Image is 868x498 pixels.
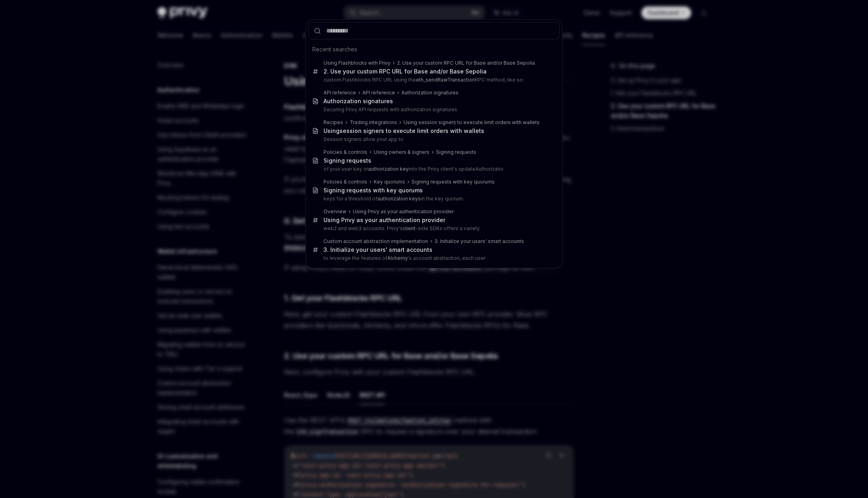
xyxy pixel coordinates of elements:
[323,90,356,96] div: API reference
[362,90,395,96] div: API reference
[377,196,421,202] b: authorization keys
[323,246,432,253] div: 3. Initialize your users' smart accounts
[403,119,540,126] div: Using session signers to execute limit orders with wallets
[323,119,343,126] div: Recipes
[323,98,390,104] b: Authorization signature
[323,225,543,232] p: web2 and web3 accounts. Privy's -side SDKs offers a variety
[312,45,357,53] span: Recent searches
[397,60,535,66] div: 2. Use your custom RPC URL for Base and/or Base Sepolia
[323,179,367,185] div: Policies & controls
[323,196,543,202] p: keys for a threshold of in the key quorum.
[368,166,409,172] b: authorization key
[323,166,543,172] p: of your user key or into the Privy client's updateAuthorizatio
[323,136,543,143] p: Session signers allow your app to
[323,68,487,75] div: 2. Use your custom RPC URL for Base and/or Base Sepolia
[387,255,408,261] b: Alchemy
[411,179,495,185] div: Signing requests with key quorums
[340,127,381,134] b: session signer
[416,77,475,83] b: eth_sendRawTransaction
[323,157,371,164] div: Signing requests
[323,238,428,245] div: Custom account abstraction implementation
[323,60,391,66] div: Using Flashblocks with Privy
[403,225,416,231] b: client
[401,90,459,96] div: Authorization signatures
[350,119,397,126] div: Trading integrations
[374,149,430,155] div: Using owners & signers
[323,106,543,113] p: Securing Privy API requests with authorization signatures
[436,149,476,155] div: Signing requests
[353,208,454,215] div: Using Privy as your authentication provider
[323,216,445,224] div: Using Privy as your authentication provider
[434,238,524,245] div: 3. Initialize your users' smart accounts
[323,77,543,83] p: custom Flashblocks RPC URL using the RPC method, like so:
[323,208,346,215] div: Overview
[374,179,405,185] div: Key quorums
[323,127,484,135] div: Using s to execute limit orders with wallets
[323,149,367,155] div: Policies & controls
[323,98,393,105] div: s
[323,255,543,261] p: to leverage the features of 's account abstraction, each user
[323,187,423,194] div: Signing requests with key quorums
